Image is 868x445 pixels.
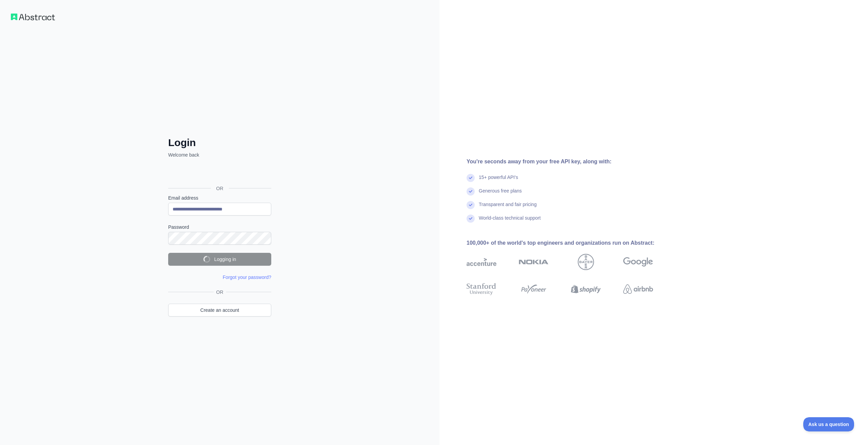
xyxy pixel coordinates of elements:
span: OR [214,289,226,296]
div: 100,000+ of the world's top engineers and organizations run on Abstract: [467,239,675,247]
div: World-class technical support [479,215,541,228]
p: Welcome back [168,151,271,158]
div: 15+ powerful API's [479,174,518,187]
img: google [623,254,653,270]
span: OR [211,185,229,192]
a: Forgot your password? [223,275,271,280]
img: check mark [467,187,475,196]
img: shopify [571,282,601,297]
img: check mark [467,215,475,223]
button: Logging in [168,253,271,266]
img: bayer [578,254,594,270]
img: stanford university [467,282,496,297]
img: payoneer [519,282,549,297]
a: Create an account [168,304,271,317]
div: Generous free plans [479,187,522,201]
iframe: Toggle Customer Support [803,417,854,431]
img: Workflow [11,14,55,20]
label: Password [168,224,271,230]
img: check mark [467,201,475,209]
img: nokia [519,254,549,270]
img: check mark [467,174,475,182]
h2: Login [168,137,271,149]
label: Email address [168,195,271,201]
img: airbnb [623,282,653,297]
iframe: Кнопка "Войти с аккаунтом Google" [165,166,273,181]
div: Transparent and fair pricing [479,201,537,215]
div: You're seconds away from your free API key, along with: [467,158,675,166]
img: accenture [467,254,496,270]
